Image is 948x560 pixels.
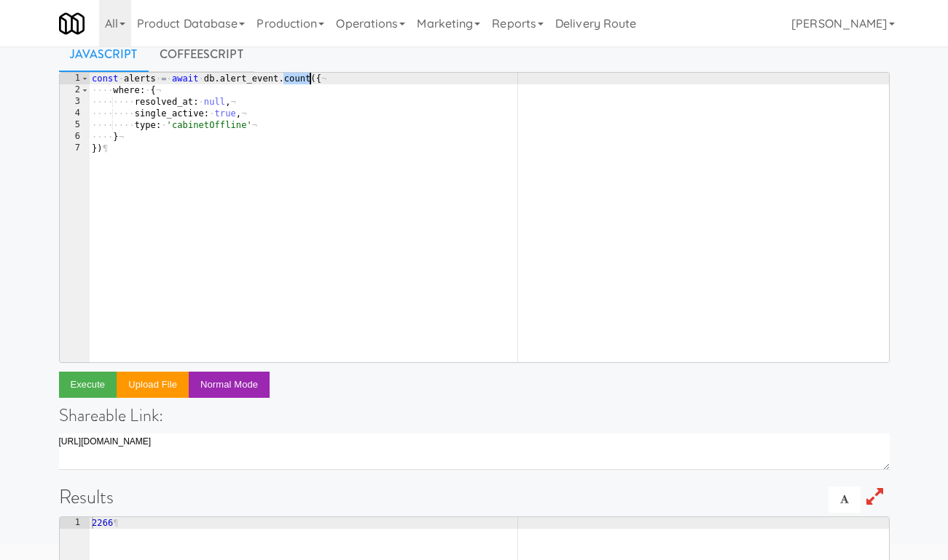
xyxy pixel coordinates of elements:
[59,406,890,425] h4: Shareable Link:
[60,73,90,84] div: 1
[59,372,117,398] button: Execute
[59,487,890,508] h1: Results
[60,131,90,143] div: 6
[60,84,90,96] div: 2
[189,372,270,398] button: Normal Mode
[59,433,890,470] textarea: [URL][DOMAIN_NAME]
[117,372,189,398] button: Upload file
[60,108,90,119] div: 4
[60,143,90,154] div: 7
[59,11,85,36] img: Micromart
[60,517,90,529] div: 1
[60,119,90,131] div: 5
[59,36,149,73] a: Javascript
[60,96,90,108] div: 3
[149,36,254,73] a: CoffeeScript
